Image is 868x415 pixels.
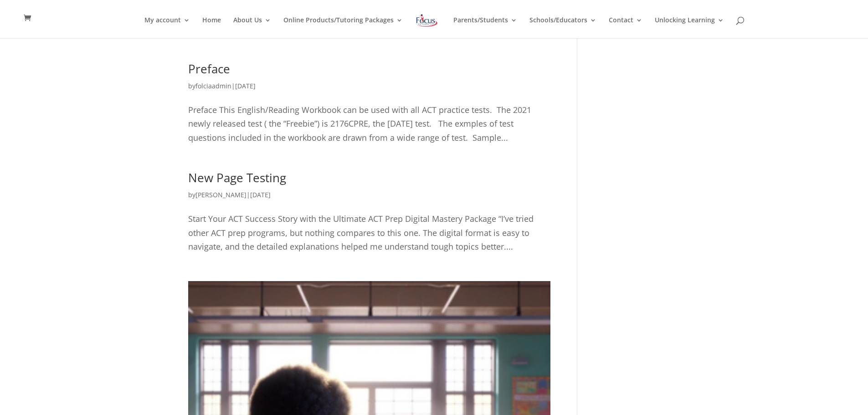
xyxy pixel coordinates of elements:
img: Focus on Learning [415,12,439,29]
a: Contact [609,17,642,38]
span: [DATE] [250,190,271,199]
a: About Us [233,17,271,38]
a: Parents/Students [453,17,517,38]
a: Unlocking Learning [655,17,724,38]
p: by | [188,188,550,209]
a: New Page Testing [188,169,286,186]
a: Preface [188,61,230,77]
span: [DATE] [235,82,256,90]
article: Start Your ACT Success Story with the Ultimate ACT Prep Digital Mastery Package “I’ve tried other... [188,172,550,253]
a: Online Products/Tutoring Packages [283,17,403,38]
a: Home [202,17,221,38]
a: folciaadmin [195,82,231,90]
article: Preface This English/Reading Workbook can be used with all ACT practice tests. The 2021 newly rel... [188,63,550,144]
a: [PERSON_NAME] [195,190,247,199]
p: by | [188,79,550,100]
a: Schools/Educators [529,17,596,38]
a: My account [144,17,190,38]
